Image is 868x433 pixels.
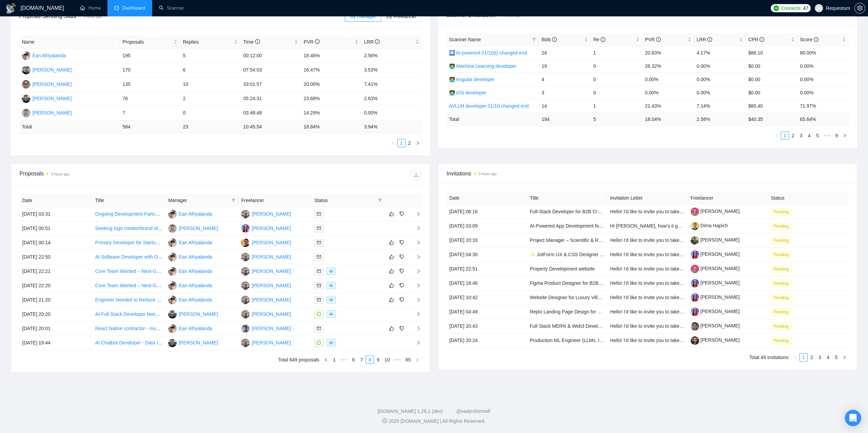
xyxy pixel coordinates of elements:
[816,354,824,361] a: 3
[532,37,536,42] span: filter
[32,80,72,88] div: [PERSON_NAME]
[398,253,406,261] button: dislike
[691,323,740,328] a: [PERSON_NAME]
[22,94,30,103] img: AS
[691,250,699,259] img: c1o0rOVReXCKi1bnQSsgHbaWbvfM_HSxWVsvTMtH2C50utd8VeU_52zlHuo4ie9fkT
[252,253,291,261] div: [PERSON_NAME]
[95,311,209,317] a: AI Full-Stack Developer Needed for Innovative Project
[317,255,321,259] span: mail
[399,283,404,288] span: dislike
[413,356,422,364] li: Next Page
[771,337,791,344] span: Pending
[122,38,172,46] span: Proposals
[389,268,394,274] span: like
[399,254,404,260] span: dislike
[241,311,291,316] a: PG[PERSON_NAME]
[241,310,250,319] img: PG
[816,353,824,361] li: 3
[691,208,740,214] a: [PERSON_NAME]
[389,240,394,245] span: like
[338,356,349,364] span: •••
[800,354,807,361] a: 1
[168,282,212,288] a: EAEan Afriyalanda
[382,356,392,364] a: 10
[389,326,394,331] span: like
[386,14,416,19] span: By Freelancer
[95,340,200,345] a: AI Chatbot Developer - Data Intelligence Platform
[530,223,644,229] a: AI-Powered App Development for Construction Sector
[168,224,177,233] img: BK
[114,5,119,10] span: dashboard
[80,5,101,11] a: homeHome
[530,323,676,329] a: Full Stack MERN & Web3 Developer Needed for DEX Project Update
[317,212,321,216] span: mail
[241,211,291,216] a: PG[PERSON_NAME]
[771,280,791,287] span: Pending
[803,4,808,12] span: 47
[591,46,643,59] td: 1
[771,323,794,329] a: Pending
[387,267,396,275] button: like
[179,282,212,289] div: Ean Afriyalanda
[822,132,833,140] span: •••
[399,211,404,217] span: dislike
[539,46,591,59] td: 24
[179,325,212,332] div: Ean Afriyalanda
[252,267,291,275] div: [PERSON_NAME]
[833,354,840,361] a: 5
[179,253,212,261] div: Ean Afriyalanda
[122,5,145,11] span: Dashboard
[304,39,320,45] span: PVR
[241,210,250,218] img: PG
[781,132,789,140] li: 1
[691,237,740,243] a: [PERSON_NAME]
[241,225,291,231] a: IP[PERSON_NAME]
[775,134,779,138] span: left
[168,324,177,333] img: EA
[771,222,791,230] span: Pending
[593,37,606,42] span: Re
[842,355,847,359] span: right
[771,266,794,272] a: Pending
[771,309,794,314] a: Pending
[168,210,177,218] img: EA
[179,310,218,318] div: [PERSON_NAME]
[854,3,865,14] button: setting
[252,210,291,218] div: [PERSON_NAME]
[168,325,212,331] a: EAEan Afriyalanda
[822,132,833,140] li: Next 5 Pages
[120,49,180,63] td: 195
[645,37,661,42] span: PVR
[252,225,291,232] div: [PERSON_NAME]
[691,294,740,300] a: [PERSON_NAME]
[814,37,819,42] span: info-circle
[387,324,396,333] button: like
[241,324,250,333] img: MP
[414,139,422,147] li: Next Page
[824,354,832,361] a: 4
[771,323,791,330] span: Pending
[159,5,184,11] a: searchScanner
[378,198,382,202] span: filter
[241,267,250,276] img: PG
[168,254,212,259] a: EAEan Afriyalanda
[375,39,380,44] span: info-circle
[707,37,712,42] span: info-circle
[399,240,404,245] span: dislike
[32,95,72,102] div: [PERSON_NAME]
[168,211,212,216] a: EAEan Afriyalanda
[317,269,321,273] span: mail
[392,356,403,364] li: Next 5 Pages
[391,141,395,145] span: left
[241,325,291,331] a: MP[PERSON_NAME]
[774,5,779,11] img: upwork-logo.png
[5,3,16,14] img: logo
[799,353,808,361] li: 1
[814,132,821,139] a: 5
[691,251,740,257] a: [PERSON_NAME]
[694,46,746,59] td: 4.17%
[22,52,66,58] a: EAEan Afriyalanda
[317,326,321,330] span: mail
[95,254,210,260] a: AI Software Developer with OCR Integration Expertise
